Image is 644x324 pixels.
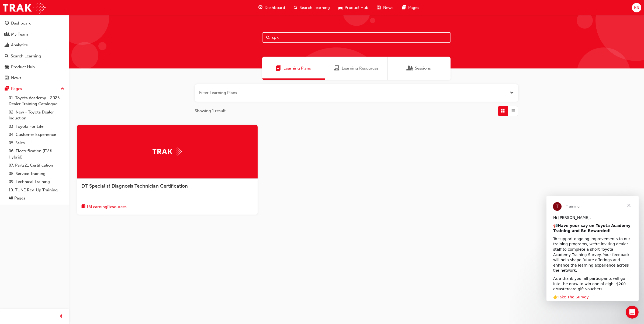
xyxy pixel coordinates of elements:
[2,84,67,94] button: Pages
[265,5,285,11] span: Dashboard
[2,29,67,39] a: My Team
[6,178,67,186] a: 09. Technical Training
[373,2,398,13] a: news-iconNews
[2,18,67,28] a: Dashboard
[289,2,334,13] a: search-iconSearch Learning
[81,204,85,210] span: book-icon
[5,32,9,37] span: people-icon
[153,147,182,156] img: Trak
[511,108,515,114] span: List
[2,73,67,83] a: News
[325,57,388,80] a: Learning ResourcesLearning Resources
[5,54,9,59] span: search-icon
[383,5,393,11] span: News
[266,35,270,41] span: Search
[262,32,451,43] input: Search...
[415,65,431,71] span: Sessions
[11,31,28,37] div: My Team
[2,17,67,84] button: DashboardMy TeamAnalyticsSearch LearningProduct HubNews
[342,65,379,71] span: Learning Resources
[2,62,67,72] a: Product Hub
[501,108,505,114] span: Grid
[5,43,9,48] span: chart-icon
[81,183,188,189] span: DT Specialist Diagnosis Technician Certification
[5,87,9,91] span: pages-icon
[6,108,67,122] a: 02. New - Toyota Dealer Induction
[5,76,9,81] span: news-icon
[6,170,67,178] a: 08. Service Training
[262,57,325,80] a: Learning PlansLearning Plans
[626,306,639,319] iframe: Intercom live chat
[86,204,127,210] span: 16 Learning Resources
[345,5,368,11] span: Product Hub
[283,65,311,71] span: Learning Plans
[59,313,63,320] span: prev-icon
[338,4,342,11] span: car-icon
[334,2,373,13] a: car-iconProduct Hub
[276,65,281,71] span: Learning Plans
[377,4,381,11] span: news-icon
[11,64,35,70] div: Product Hub
[2,40,67,50] a: Analytics
[254,2,289,13] a: guage-iconDashboard
[6,130,67,139] a: 04. Customer Experience
[11,20,32,26] div: Dashboard
[11,86,22,92] div: Pages
[11,53,41,59] div: Search Learning
[6,94,67,108] a: 01. Toyota Academy - 2025 Dealer Training Catalogue
[195,108,226,114] span: Showing 1 result
[634,5,639,11] span: BS
[3,2,46,14] img: Trak
[6,139,67,147] a: 05. Sales
[398,2,424,13] a: pages-iconPages
[407,65,413,71] span: Sessions
[258,4,262,11] span: guage-icon
[11,75,21,81] div: News
[402,4,406,11] span: pages-icon
[5,65,9,70] span: car-icon
[81,204,127,210] button: book-icon16LearningResources
[5,21,9,26] span: guage-icon
[77,125,258,215] a: TrakDT Specialist Diagnosis Technician Certificationbook-icon16LearningResources
[6,147,67,161] a: 06. Electrification (EV & Hybrid)
[408,5,419,11] span: Pages
[6,186,67,194] a: 10. TUNE Rev-Up Training
[6,161,67,170] a: 07. Parts21 Certification
[632,3,641,12] button: BS
[2,51,67,61] a: Search Learning
[6,194,67,202] a: All Pages
[11,42,28,48] div: Analytics
[388,57,451,80] a: SessionsSessions
[61,85,64,92] span: up-icon
[510,90,514,96] button: Open the filter
[6,122,67,131] a: 03. Toyota For Life
[294,4,297,11] span: search-icon
[546,196,639,301] iframe: Intercom live chat message
[334,65,340,71] span: Learning Resources
[300,5,330,11] span: Search Learning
